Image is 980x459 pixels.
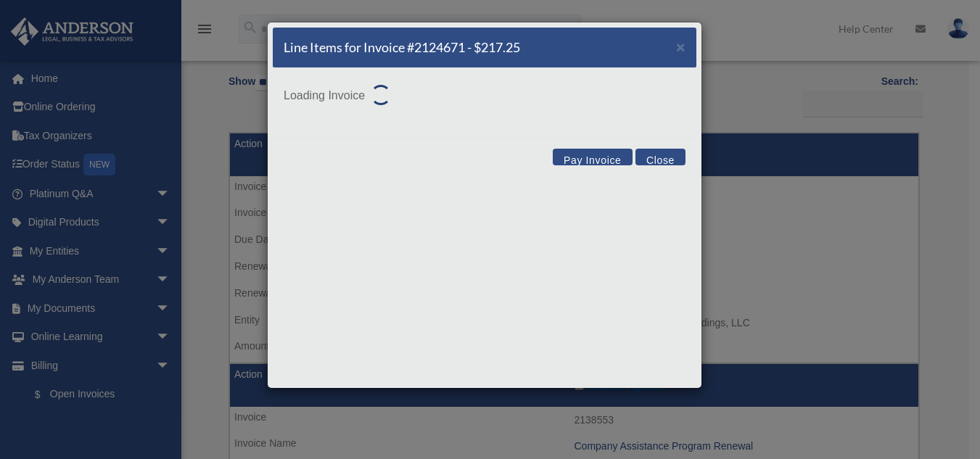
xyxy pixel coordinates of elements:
[635,149,685,165] button: Close
[676,39,685,54] button: Close
[553,149,633,165] button: Pay Invoice
[284,38,520,57] h5: Line Items for Invoice #2124671 - $217.25
[284,79,685,106] p: Loading Invoice
[676,38,685,55] span: ×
